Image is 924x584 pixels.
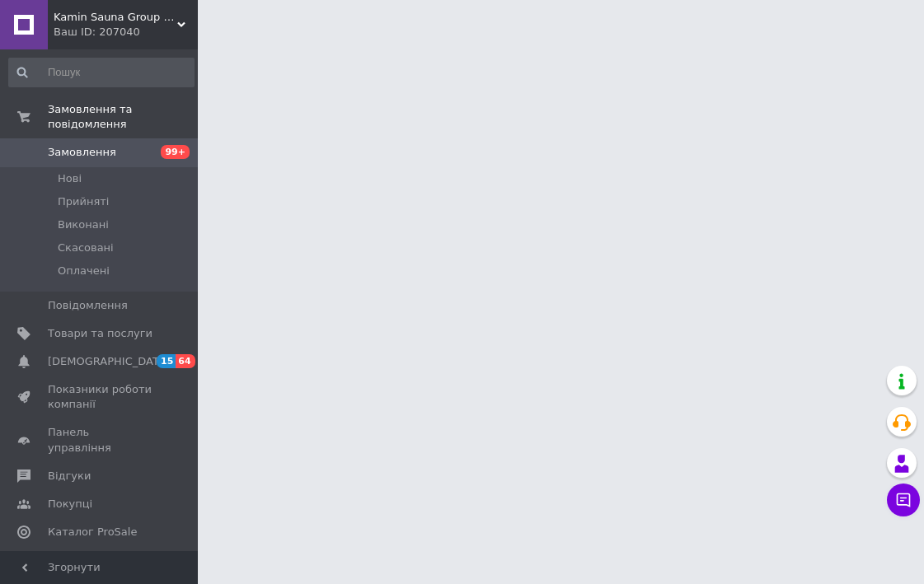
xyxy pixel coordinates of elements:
[58,171,82,186] span: Нові
[58,194,109,209] span: Прийняті
[8,58,195,87] input: Пошук
[48,354,170,369] span: [DEMOGRAPHIC_DATA]
[48,425,152,455] span: Панель управління
[48,525,137,540] span: Каталог ProSale
[48,298,128,313] span: Повідомлення
[48,102,198,132] span: Замовлення та повідомлення
[48,326,152,341] span: Товари та послуги
[157,354,176,368] span: 15
[161,145,190,159] span: 99+
[176,354,195,368] span: 64
[58,264,110,278] span: Оплачені
[887,484,920,516] button: Чат з покупцем
[48,469,91,484] span: Відгуки
[48,497,92,512] span: Покупці
[48,382,152,412] span: Показники роботи компанії
[54,25,198,40] div: Ваш ID: 207040
[48,145,116,160] span: Замовлення
[54,10,177,25] span: Kamin Sauna Group - каміни, печі, сауни, бані, хамами, барбекю та грилі.
[58,217,109,232] span: Виконані
[58,241,114,255] span: Скасовані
